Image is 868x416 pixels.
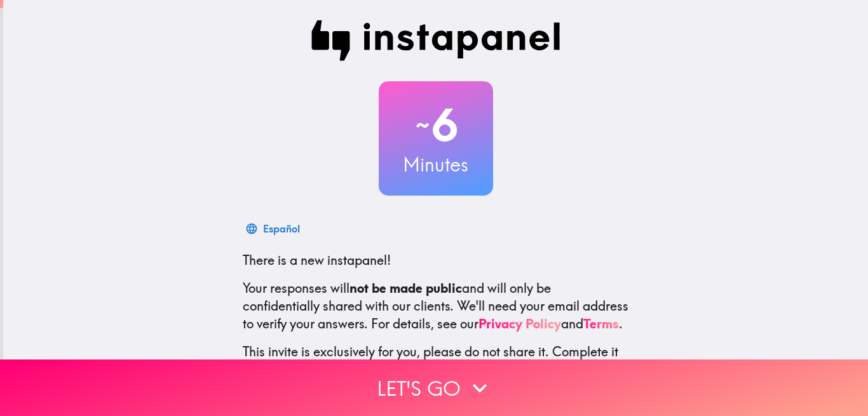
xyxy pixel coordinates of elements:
span: ~ [414,106,431,144]
a: Privacy Policy [478,316,561,332]
p: Your responses will and will only be confidentially shared with our clients. We'll need your emai... [243,279,629,333]
button: Español [243,216,305,241]
div: Español [263,220,300,238]
img: Instapanel [311,20,560,61]
span: There is a new instapanel! [243,252,391,268]
b: not be made public [349,280,462,296]
p: This invite is exclusively for you, please do not share it. Complete it soon because spots are li... [243,343,629,379]
h3: Minutes [379,151,493,178]
h2: 6 [379,99,493,151]
a: Terms [583,316,619,332]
